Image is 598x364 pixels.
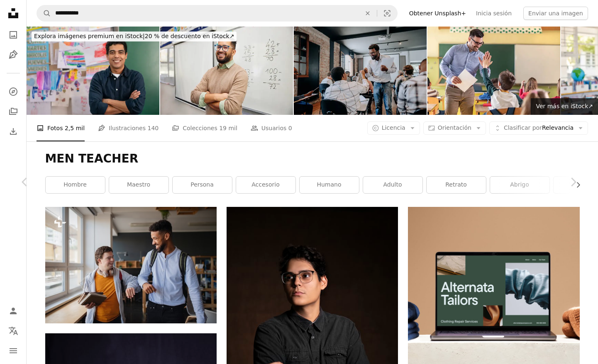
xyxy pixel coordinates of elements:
span: Relevancia [504,124,574,132]
a: Usuarios 0 [251,115,292,141]
span: Ver más en iStock ↗ [536,103,593,109]
span: Clasificar por [504,124,542,131]
a: Ilustraciones 140 [98,115,159,141]
a: Historial de descargas [5,123,22,140]
img: Feliz profesor de matemáticas satisfecho en la clase de primaria [160,27,293,115]
span: 19 mil [219,124,237,133]
button: Búsqueda visual [377,5,397,21]
button: Menú [5,342,22,359]
span: Licencia [382,124,405,131]
a: accesorio [236,177,295,193]
span: 140 [147,124,159,133]
button: Enviar una imagen [523,7,588,20]
a: Humano [300,177,359,193]
a: Fotos [5,27,22,43]
a: adulto [363,177,422,193]
a: retrato [427,177,486,193]
a: Colecciones 19 mil [172,115,237,141]
img: Feliz maestro y colegial dándose el uno al otro de cinco en una clase. [427,27,560,115]
h1: MEN TEACHER [45,151,580,166]
button: Orientación [423,121,486,135]
a: abrigo [490,177,549,193]
form: Encuentra imágenes en todo el sitio [37,5,398,22]
a: maestro [109,177,168,193]
span: 20 % de descuento en iStock ↗ [34,33,234,39]
span: 0 [288,124,292,133]
a: Explora imágenes premium en iStock|20 % de descuento en iStock↗ [27,27,242,46]
img: Feliz maestro en su aula sonriendo a la cámara con los brazos cruzados [27,27,159,115]
button: Idioma [5,323,22,339]
button: Clasificar porRelevancia [489,121,588,135]
a: Obtener Unsplash+ [404,7,471,20]
a: Iniciar sesión / Registrarse [5,303,22,319]
button: Licencia [367,121,420,135]
a: Explorar [5,83,22,100]
a: Inicia sesión [471,7,517,20]
img: Un joven feliz con síndrome de Down con su amigo mentor celebrando el éxito en el interior de la ... [45,207,217,323]
a: persona [173,177,232,193]
a: Colecciones [5,103,22,120]
span: Explora imágenes premium en iStock | [34,33,145,39]
img: Profesor saludando al alumno en el aula [294,27,427,115]
a: Un joven feliz con síndrome de Down con su amigo mentor celebrando el éxito en el interior de la ... [45,261,217,269]
a: Siguiente [548,142,598,222]
a: El hombre se cruzó de brazos [227,332,398,339]
a: hombre [46,177,105,193]
button: Buscar en Unsplash [37,5,51,21]
a: Ilustraciones [5,46,22,63]
a: Ver más en iStock↗ [531,98,598,115]
span: Orientación [438,124,471,131]
button: Borrar [359,5,377,21]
